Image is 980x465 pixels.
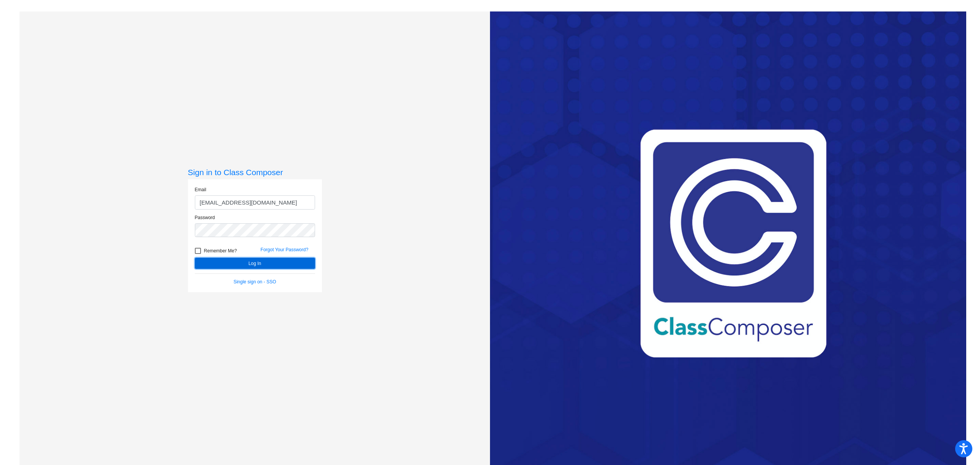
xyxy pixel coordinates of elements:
[188,167,322,177] h3: Sign in to Class Composer
[195,214,215,221] label: Password
[261,247,309,252] a: Forgot Your Password?
[195,258,315,269] button: Log In
[195,186,206,193] label: Email
[204,246,237,255] span: Remember Me?
[234,279,276,285] a: Single sign on - SSO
